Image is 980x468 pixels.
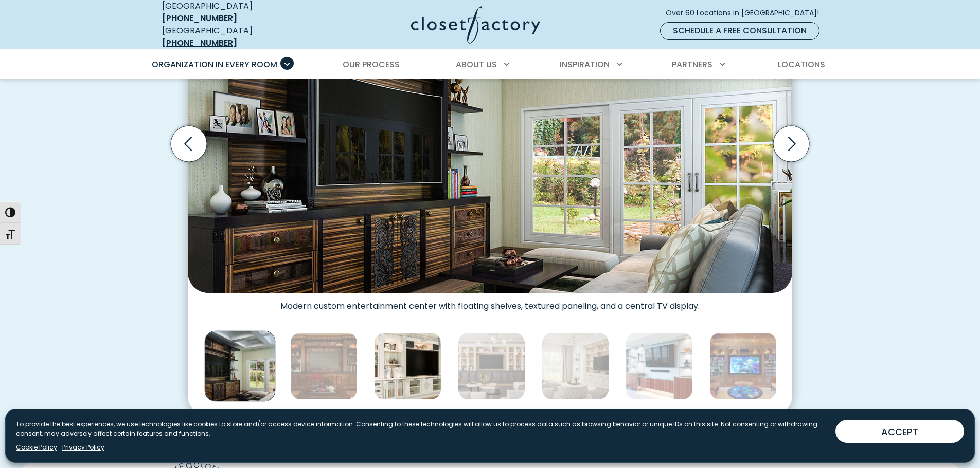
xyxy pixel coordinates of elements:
[709,332,777,400] img: Custom entertainment and media center with book shelves for movies and LED lighting
[62,443,104,452] a: Privacy Policy
[205,330,276,401] img: Modern custom entertainment center with floating shelves, textured paneling, and a central TV dis...
[458,332,525,400] img: Custom built-in entertainment center with media cabinets for hidden storage and open display shel...
[456,59,497,70] span: About Us
[374,332,441,400] img: Traditional white entertainment center with ornate crown molding, fluted pilasters, built-in shel...
[152,59,277,70] span: Organization in Every Room
[542,332,609,400] img: Custom built-ins in living room in light woodgrain finish
[343,59,400,70] span: Our Process
[188,293,792,311] figcaption: Modern custom entertainment center with floating shelves, textured paneling, and a central TV dis...
[835,420,964,443] button: ACCEPT
[167,122,211,166] button: Previous slide
[16,420,827,438] p: To provide the best experiences, we use technologies like cookies to store and/or access device i...
[672,59,712,70] span: Partners
[778,59,825,70] span: Locations
[162,12,237,24] a: [PHONE_NUMBER]
[665,4,828,22] a: Over 60 Locations in [GEOGRAPHIC_DATA]!
[162,37,237,49] a: [PHONE_NUMBER]
[16,443,57,452] a: Cookie Policy
[290,332,358,400] img: Classic cherrywood entertainment unit with detailed millwork, flanking bookshelves, crown molding...
[411,6,540,44] img: Closet Factory Logo
[626,332,693,400] img: Sleek entertainment center with floating shelves with underlighting
[162,25,311,49] div: [GEOGRAPHIC_DATA]
[145,50,836,79] nav: Primary Menu
[769,122,813,166] button: Next slide
[666,8,827,18] span: Over 60 Locations in [GEOGRAPHIC_DATA]!
[660,22,819,40] a: Schedule a Free Consultation
[560,59,610,70] span: Inspiration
